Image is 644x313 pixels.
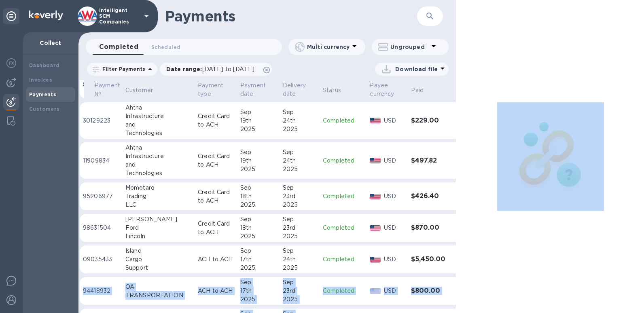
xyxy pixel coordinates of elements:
span: Payment type [198,81,234,98]
p: Credit Card to ACH [198,220,234,237]
p: USD [384,116,405,125]
h3: $229.00 [411,117,447,125]
div: 2025 [283,125,316,133]
div: Ahtna [125,144,191,152]
div: 24th [283,156,316,165]
div: Sep [240,215,276,224]
p: USD [384,192,405,201]
p: Completed [323,192,363,201]
div: 19th [240,156,276,165]
div: Sep [283,215,316,224]
h3: $870.00 [411,224,447,232]
h1: Payments [165,8,417,25]
span: Payment date [240,81,276,98]
div: 2025 [240,125,276,133]
p: 95206977 [83,192,119,201]
span: Customer [125,86,163,95]
div: 2025 [240,295,276,304]
p: Collect [29,39,72,47]
p: Completed [323,287,363,295]
span: [DATE] to [DATE] [202,66,254,72]
p: Intelligent SCM Companies [99,8,140,25]
p: Date range : [166,65,258,73]
div: and [125,121,191,129]
p: Completed [323,156,363,165]
p: Ungrouped [390,43,429,51]
div: 2025 [283,295,316,304]
div: Infrastructure [125,112,191,121]
p: Status [323,86,341,95]
p: 11909834 [83,156,119,165]
div: Cargo [125,255,191,264]
div: 2025 [240,201,276,209]
p: Paid [411,86,424,95]
div: OA [125,283,191,291]
p: 09035433 [83,255,119,264]
div: Island [125,247,191,255]
p: 98631504 [83,224,119,232]
p: Payee currency [370,81,394,98]
div: Sep [283,108,316,116]
div: Support [125,264,191,272]
p: USD [384,224,405,232]
p: Completed [323,116,363,125]
div: Technologies [125,129,191,137]
div: 23rd [283,224,316,232]
div: Technologies [125,169,191,178]
div: 17th [240,287,276,295]
p: USD [384,156,405,165]
div: Sep [240,108,276,116]
h3: $800.00 [411,287,447,295]
div: Sep [240,247,276,255]
div: Infrastructure [125,152,191,161]
div: [PERSON_NAME] [125,215,191,224]
div: 23rd [283,192,316,201]
div: Ford [125,224,191,232]
img: Foreign exchange [6,58,16,68]
p: Customer [125,86,153,95]
span: Delivery date [283,81,316,98]
span: Payee currency [370,81,405,98]
b: Invoices [29,77,52,83]
p: Payment № [95,81,120,98]
p: Credit Card to ACH [198,188,234,205]
p: Completed [323,224,363,232]
div: and [125,161,191,169]
img: USD [370,288,381,294]
img: USD [370,194,381,199]
div: 2025 [283,201,316,209]
div: 2025 [240,165,276,173]
p: Download file [395,65,438,73]
p: Credit Card to ACH [198,152,234,169]
span: Paid [411,86,434,95]
p: Completed [323,255,363,264]
img: USD [370,257,381,262]
img: USD [370,225,381,231]
div: Momotaro [125,184,191,192]
div: Lincoln [125,232,191,241]
p: Payment type [198,81,223,98]
img: USD [370,158,381,163]
div: 18th [240,224,276,232]
span: Completed [99,41,138,53]
div: Sep [240,148,276,156]
div: 2025 [283,232,316,241]
img: USD [370,118,381,123]
div: Trading [125,192,191,201]
p: Multi currency [307,43,350,51]
h3: $426.40 [411,192,447,200]
div: Sep [283,148,316,156]
h3: $497.82 [411,157,447,165]
p: USD [384,255,405,264]
div: 23rd [283,287,316,295]
p: 85817993 [83,80,119,89]
div: 2025 [283,165,316,173]
p: ACH to ACH [198,255,234,264]
b: Payments [29,91,56,97]
p: 94418932 [83,287,119,295]
p: Credit Card to ACH [198,112,234,129]
p: USD [384,287,405,295]
p: ACH to ACH [198,287,234,295]
div: Sep [240,184,276,192]
div: 19th [240,116,276,125]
